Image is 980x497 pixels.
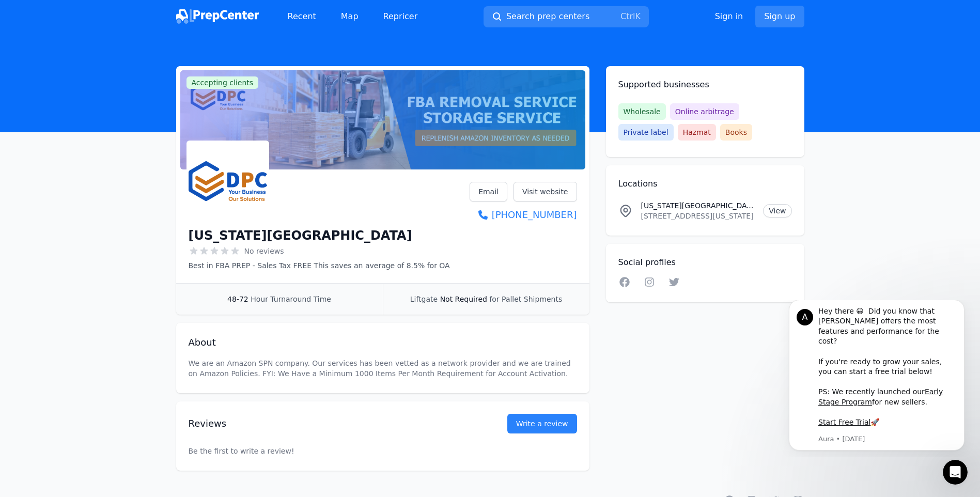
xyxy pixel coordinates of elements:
[45,6,183,128] div: Hey there 😀 Did you know that [PERSON_NAME] offers the most features and performance for the cost...
[720,124,752,141] span: Books
[618,103,666,120] span: Wholesale
[763,204,791,218] a: View
[641,200,755,211] p: [US_STATE][GEOGRAPHIC_DATA] Location
[470,208,577,222] a: [PHONE_NUMBER]
[678,124,716,141] span: Hazmat
[773,300,980,457] iframe: Intercom notifications message
[620,11,635,21] kbd: Ctrl
[189,358,577,379] p: We are an Amazon SPN company. Our services has been vetted as a network provider and we are train...
[618,178,792,190] h2: Locations
[45,118,97,126] a: Start Free Trial
[45,6,183,133] div: Message content
[333,6,367,27] a: Map
[410,295,438,303] span: Liftgate
[97,118,106,126] b: 🚀
[489,295,562,303] span: for Pallet Shipments
[23,9,40,25] div: Profile image for Aura
[755,6,804,27] a: Sign up
[943,460,968,485] iframe: Intercom live chat
[470,182,507,201] a: Email
[251,295,331,303] span: Hour Turnaround Time
[176,9,259,24] img: PrepCenter
[244,246,284,256] span: No reviews
[440,295,487,303] span: Not Required
[670,103,739,120] span: Online arbitrage
[635,11,641,21] kbd: K
[618,256,792,269] h2: Social profiles
[507,414,577,433] a: Write a review
[641,211,755,221] p: [STREET_ADDRESS][US_STATE]
[375,6,426,27] a: Repricer
[715,10,743,23] a: Sign in
[189,227,412,244] h1: [US_STATE][GEOGRAPHIC_DATA]
[279,6,324,27] a: Recent
[189,416,474,431] h2: Reviews
[189,425,577,477] p: Be the first to write a review!
[618,124,674,141] span: Private label
[186,76,259,89] span: Accepting clients
[189,143,267,221] img: Delaware Prep Center
[189,335,577,350] h2: About
[484,6,649,27] button: Search prep centersCtrlK
[45,134,183,144] p: Message from Aura, sent 3d ago
[227,295,248,303] span: 48-72
[514,182,577,201] a: Visit website
[618,79,792,91] h2: Supported businesses
[189,260,450,271] p: Best in FBA PREP - Sales Tax FREE This saves an average of 8.5% for OA
[506,10,589,23] span: Search prep centers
